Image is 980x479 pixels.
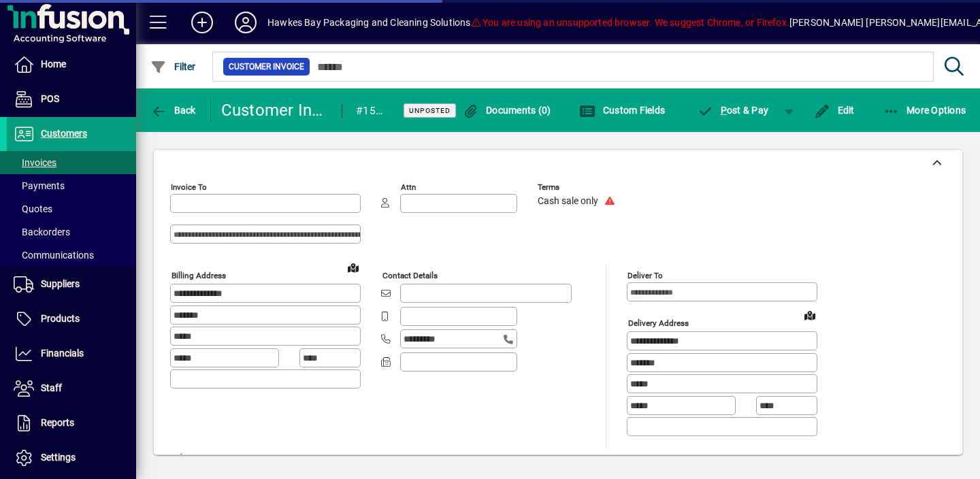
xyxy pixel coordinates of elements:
span: Home [41,59,66,69]
a: Invoices [7,151,136,174]
a: Communications [7,244,136,267]
a: View on map [799,304,821,326]
span: Back [150,105,196,116]
span: Payments [14,180,65,191]
span: Terms [538,183,619,192]
a: Backorders [7,220,136,244]
span: Communications [14,250,94,261]
mat-label: Deliver To [627,271,663,280]
span: Customer Invoice [229,60,304,73]
a: Quotes [7,197,136,220]
a: Products [7,302,136,336]
span: Quotes [14,203,52,214]
button: More Options [880,98,970,122]
span: You are using an unsupported browser. We suggest Chrome, or Firefox. [471,17,789,28]
button: Edit [811,98,858,122]
span: Products [41,313,80,324]
button: Custom Fields [576,98,668,122]
a: Payments [7,174,136,197]
button: Profile [224,10,267,35]
button: Back [147,98,199,122]
span: Backorders [14,227,70,237]
button: Add [180,10,224,35]
button: Post & Pay [690,98,775,122]
span: Financials [41,348,84,359]
button: Filter [147,54,199,79]
span: Edit [814,105,855,116]
span: Staff [41,382,62,393]
span: Invoices [14,157,56,168]
a: Financials [7,337,136,371]
span: Suppliers [41,278,80,289]
a: Suppliers [7,267,136,301]
span: ost & Pay [697,105,768,116]
span: Settings [41,452,76,463]
a: Settings [7,441,136,475]
span: POS [41,93,59,104]
div: Hawkes Bay Packaging and Cleaning Solutions [267,12,471,33]
span: Filter [150,61,196,72]
span: More Options [883,105,966,116]
span: Reports [41,417,74,428]
mat-label: Invoice To [171,182,207,192]
span: Cash sale only [538,196,598,207]
span: Documents (0) [463,105,551,116]
mat-label: Deliver via [171,452,208,462]
span: Customers [41,128,87,139]
a: Reports [7,406,136,440]
div: Customer Invoice [221,99,329,121]
div: #159889 [356,100,387,122]
span: Unposted [409,106,451,115]
a: Staff [7,371,136,406]
span: Custom Fields [579,105,665,116]
a: View on map [342,257,364,278]
button: Documents (0) [459,98,555,122]
mat-label: Attn [401,182,416,192]
a: Home [7,48,136,82]
span: P [721,105,727,116]
app-page-header-button: Back [136,98,211,122]
a: POS [7,82,136,116]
